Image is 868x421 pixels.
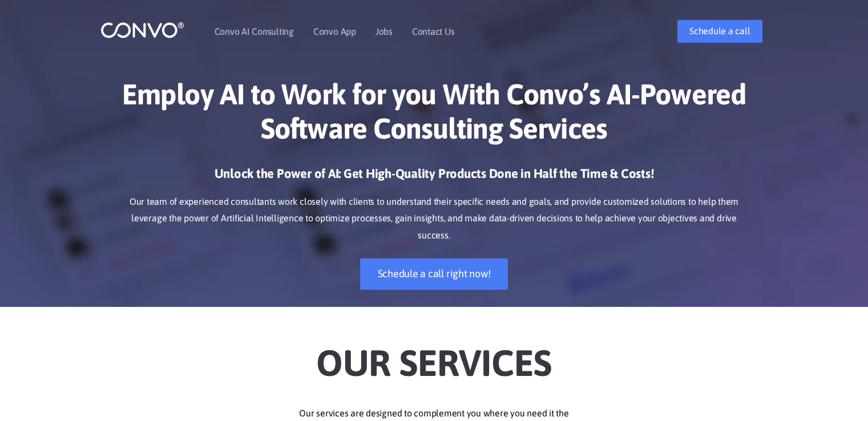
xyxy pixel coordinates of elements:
[118,193,751,245] p: Our team of experienced consultants work closely with clients to understand their specific needs ...
[677,20,762,43] a: Schedule a call
[215,27,294,36] a: Convo AI Consulting
[376,27,393,36] a: Jobs
[313,27,356,36] a: Convo App
[118,324,751,388] h2: Our Services
[118,77,751,154] h1: Employ AI to Work for you With Convo’s AI-Powered Software Consulting Services
[118,165,751,191] h3: Unlock the Power of AI: Get High-Quality Products Done in Half the Time & Costs!
[100,21,184,39] img: logo_1.png
[360,258,508,290] a: Schedule a call right now!
[412,27,455,36] a: Contact Us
